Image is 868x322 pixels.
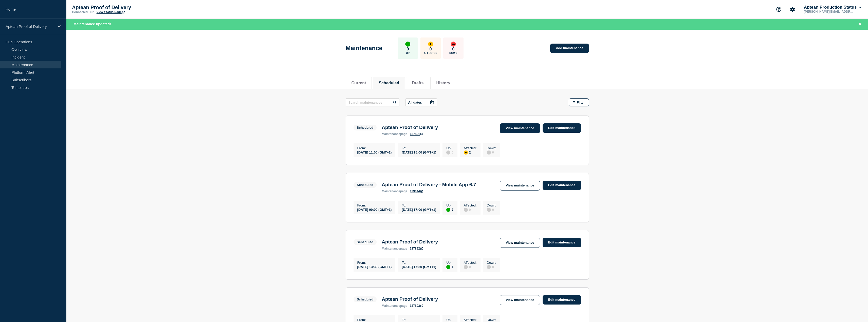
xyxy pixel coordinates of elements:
p: Connected Hub [72,10,95,14]
a: 137891 [410,132,423,136]
p: Down [449,52,457,54]
button: Aptean Production Status [803,5,862,10]
a: 137892 [410,247,423,250]
p: From : [357,146,392,150]
div: Scheduled [357,297,374,301]
div: affected [464,150,468,155]
button: Scheduled [379,81,399,85]
div: [DATE] 09:00 (GMT+1) [357,207,392,212]
div: disabled [487,265,491,269]
span: maintenance [382,190,400,193]
span: Maintenance updated! [73,22,111,26]
h1: Maintenance [346,45,382,52]
p: Aptean Proof of Delivery [72,5,173,10]
p: To : [402,146,436,150]
a: View maintenance [500,238,540,248]
h3: Aptean Proof of Delivery [382,239,438,245]
span: Filter [577,101,585,104]
div: Scheduled [357,126,374,129]
div: up [446,208,450,212]
p: Affected [424,52,437,54]
p: From : [357,261,392,264]
div: down [451,42,456,47]
div: [DATE] 17:00 (GMT+1) [402,207,436,212]
p: Up : [446,146,453,150]
p: 0 [429,47,432,52]
p: Affected : [464,203,477,207]
div: [DATE] 15:00 (GMT+1) [402,150,436,154]
p: Affected : [464,318,477,322]
div: [DATE] 17:30 (GMT+1) [402,264,436,269]
p: Down : [487,146,496,150]
a: Edit maintenance [543,181,581,190]
input: Search maintenances [346,98,399,106]
a: Edit maintenance [543,295,581,305]
a: 139044 [410,190,423,193]
p: 0 [452,47,454,52]
p: Up : [446,203,453,207]
div: 0 [464,207,477,212]
span: maintenance [382,304,400,308]
a: View maintenance [500,181,540,191]
p: Aptean Proof of Delivery [6,24,54,29]
p: Up : [446,318,453,322]
a: 137893 [410,304,423,308]
p: Affected : [464,261,477,264]
div: disabled [487,150,491,155]
button: Filter [569,98,589,106]
p: To : [402,261,436,264]
div: Scheduled [357,240,374,244]
a: Add maintenance [550,44,589,53]
p: All dates [408,101,422,104]
div: up [405,42,410,47]
p: From : [357,203,392,207]
p: page [382,304,407,308]
h3: Aptean Proof of Delivery [382,296,438,302]
p: [PERSON_NAME][EMAIL_ADDRESS][PERSON_NAME][DOMAIN_NAME] [803,10,856,13]
div: 2 [464,150,477,155]
button: History [436,81,450,85]
a: View Status Page [97,10,125,14]
div: 0 [487,150,496,155]
p: To : [402,203,436,207]
div: 1 [446,264,453,269]
button: All dates [405,98,437,106]
div: [DATE] 13:30 (GMT+1) [357,264,392,269]
p: Down : [487,318,496,322]
div: up [446,265,450,269]
button: Current [352,81,366,85]
h3: Aptean Proof of Delivery - Mobile App 6.7 [382,182,476,187]
button: Close banner [857,21,863,27]
div: disabled [464,208,468,212]
div: disabled [446,150,450,155]
button: Account settings [787,4,798,15]
p: From : [357,318,392,322]
p: page [382,247,407,250]
a: View maintenance [500,123,540,133]
a: Edit maintenance [543,238,581,247]
div: disabled [464,265,468,269]
div: 7 [446,207,453,212]
p: Up [406,52,410,54]
span: maintenance [382,247,400,250]
div: 0 [446,150,453,155]
p: Affected : [464,146,477,150]
button: Support [773,4,784,15]
h3: Aptean Proof of Delivery [382,125,438,130]
p: page [382,132,407,136]
p: 9 [407,47,409,52]
p: page [382,190,407,193]
p: Down : [487,203,496,207]
span: maintenance [382,132,400,136]
p: Down : [487,261,496,264]
a: Edit maintenance [543,123,581,133]
div: 0 [487,207,496,212]
div: 0 [464,264,477,269]
p: To : [402,318,436,322]
div: affected [428,42,433,47]
div: 0 [487,264,496,269]
div: Scheduled [357,183,374,187]
div: disabled [487,208,491,212]
button: Drafts [412,81,423,85]
a: View maintenance [500,295,540,305]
